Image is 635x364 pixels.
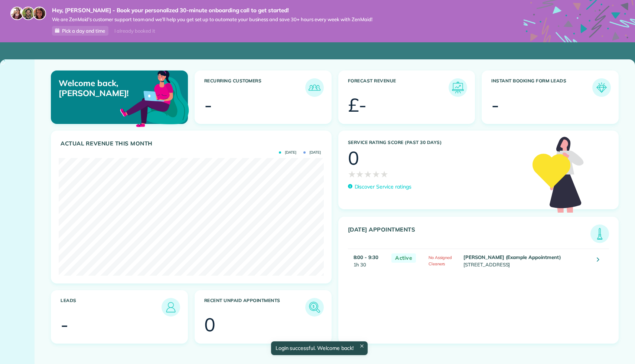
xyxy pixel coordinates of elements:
[450,80,465,95] img: icon_forecast_revenue-8c13a41c7ed35a8dcfafea3cbb826a0462acb37728057bba2d056411b612bbbe.png
[204,315,215,334] div: 0
[204,78,305,97] h3: Recurring Customers
[61,315,68,334] div: -
[307,80,322,95] img: icon_recurring_customers-cf858462ba22bcd05b5a5880d41d6543d210077de5bb9ebc9590e49fd87d84ed.png
[62,28,105,34] span: Pick a day and time
[491,96,499,114] div: -
[110,26,159,36] div: I already booked it
[307,300,322,315] img: icon_unpaid_appointments-47b8ce3997adf2238b356f14209ab4cced10bd1f174958f3ca8f1d0dd7fffeee.png
[59,78,144,98] p: Welcome back, [PERSON_NAME]!
[462,249,592,272] td: [STREET_ADDRESS]
[163,300,178,315] img: icon_leads-1bed01f49abd5b7fead27621c3d59655bb73ed531f8eeb49469d10e621d6b896.png
[491,78,592,97] h3: Instant Booking Form Leads
[364,167,372,181] span: ★
[348,183,411,191] a: Discover Service ratings
[204,96,212,114] div: -
[429,255,452,266] span: No Assigned Cleaners
[348,249,388,272] td: 1h 30
[279,151,296,154] span: [DATE]
[61,298,162,317] h3: Leads
[594,80,609,95] img: icon_form_leads-04211a6a04a5b2264e4ee56bc0799ec3eb69b7e499cbb523a139df1d13a81ae0.png
[118,62,190,134] img: dashboard_welcome-42a62b7d889689a78055ac9021e634bf52bae3f8056760290aed330b23ab8690.png
[204,298,305,317] h3: Recent unpaid appointments
[372,167,380,181] span: ★
[380,167,388,181] span: ★
[463,254,561,260] strong: [PERSON_NAME] (Example Appointment)
[52,26,108,36] a: Pick a day and time
[348,78,449,97] h3: Forecast Revenue
[33,7,46,20] img: michelle-19f622bdf1676172e81f8f8fba1fb50e276960ebfe0243fe18214015130c80e4.jpg
[348,149,359,167] div: 0
[303,151,321,154] span: [DATE]
[52,16,372,23] span: We are ZenMaid’s customer support team and we’ll help you get set up to automate your business an...
[592,226,607,241] img: icon_todays_appointments-901f7ab196bb0bea1936b74009e4eb5ffbc2d2711fa7634e0d609ed5ef32b18b.png
[348,96,367,114] div: £-
[348,226,591,243] h3: [DATE] Appointments
[10,7,24,20] img: maria-72a9807cf96188c08ef61303f053569d2e2a8a1cde33d635c8a3ac13582a053d.jpg
[355,183,411,191] p: Discover Service ratings
[354,254,379,260] strong: 8:00 - 9:30
[348,167,356,181] span: ★
[52,7,372,14] strong: Hey, [PERSON_NAME] - Book your personalized 30-minute onboarding call to get started!
[391,253,416,263] span: Active
[61,140,324,147] h3: Actual Revenue this month
[356,167,364,181] span: ★
[348,140,525,145] h3: Service Rating score (past 30 days)
[22,7,35,20] img: jorge-587dff0eeaa6aab1f244e6dc62b8924c3b6ad411094392a53c71c6c4a576187d.jpg
[271,341,367,355] div: Login successful. Welcome back!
